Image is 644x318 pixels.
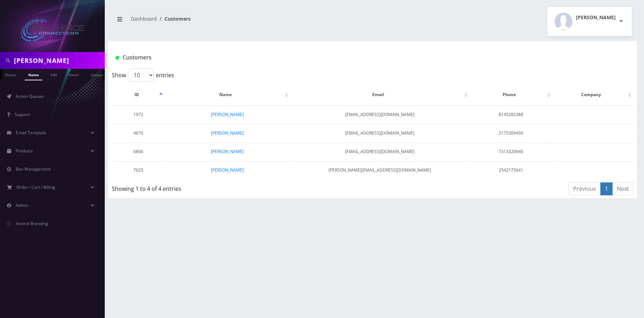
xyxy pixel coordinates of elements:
td: [PERSON_NAME][EMAIL_ADDRESS][DOMAIN_NAME] [291,161,469,179]
select: Showentries [128,68,154,82]
td: [EMAIL_ADDRESS][DOMAIN_NAME] [291,106,469,123]
td: [EMAIL_ADDRESS][DOMAIN_NAME] [291,143,469,160]
td: 7625 [112,161,164,179]
a: SIM [47,69,60,80]
th: Company: activate to sort column ascending [553,85,633,105]
a: 1 [600,182,613,195]
img: All Choice Connect [21,19,84,42]
span: Products [16,148,33,154]
td: 1972 [112,106,164,123]
div: Showing 1 to 4 of 4 entries [112,182,324,193]
td: 4679 [112,124,164,142]
label: Show entries [112,68,174,82]
span: Ban Management [16,166,51,172]
th: Email: activate to sort column ascending [291,85,469,105]
a: Phone [2,69,20,80]
span: Invoice Branding [16,221,48,226]
th: Name: activate to sort column ascending [165,85,290,105]
h1: Customers [115,54,542,61]
a: Next [612,182,634,195]
a: [PERSON_NAME] [211,130,244,136]
a: Company [87,69,110,80]
a: Previous [569,182,601,195]
a: Email [65,69,82,80]
td: 6866 [112,143,164,160]
a: Dashboard [131,15,157,22]
span: Email Template [16,130,46,136]
span: Admin [16,202,28,208]
th: ID: activate to sort column descending [112,85,164,105]
td: 2175309499 [470,124,552,142]
input: Search in Company [14,54,103,67]
button: [PERSON_NAME] [547,7,632,36]
td: 8145282388 [470,106,552,123]
li: Customers [157,15,191,22]
td: 2542175641 [470,161,552,179]
span: Action Queues [16,93,44,99]
span: Order / Cart / Billing [16,184,55,190]
td: 7313320946 [470,143,552,160]
a: [PERSON_NAME] [211,111,244,117]
a: [PERSON_NAME] [211,167,244,173]
a: Name [25,69,42,80]
a: [PERSON_NAME] [211,149,244,154]
td: [EMAIL_ADDRESS][DOMAIN_NAME] [291,124,469,142]
span: Support [15,111,30,117]
h2: [PERSON_NAME] [576,15,616,21]
nav: breadcrumb [114,12,367,31]
th: Phone: activate to sort column ascending [470,85,552,105]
